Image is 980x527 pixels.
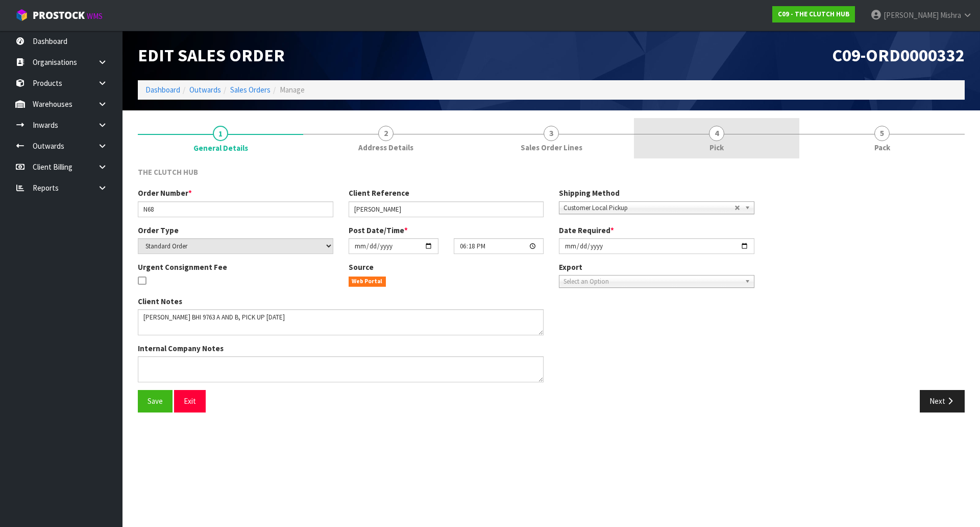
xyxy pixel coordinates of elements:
[358,142,413,153] span: Address Details
[874,142,890,153] span: Pack
[709,142,724,153] span: Pick
[213,126,228,141] span: 1
[563,276,741,288] span: Select an Option
[148,396,163,406] span: Save
[920,390,965,412] button: Next
[280,85,305,95] span: Manage
[884,10,939,20] span: [PERSON_NAME]
[874,126,890,141] span: 5
[138,201,333,217] input: Order Number
[189,85,221,95] a: Outwards
[138,262,227,272] label: Urgent Consignment Fee
[193,143,248,153] span: General Details
[138,44,285,66] span: Edit Sales Order
[138,390,173,412] button: Save
[230,85,271,95] a: Sales Orders
[174,390,206,412] button: Exit
[544,126,559,141] span: 3
[563,202,734,214] span: Customer Local Pickup
[138,188,192,198] label: Order Number
[138,296,182,307] label: Client Notes
[772,6,855,22] a: C09 - THE CLUTCH HUB
[778,10,849,18] strong: C09 - THE CLUTCH HUB
[138,225,179,236] label: Order Type
[378,126,394,141] span: 2
[559,262,582,272] label: Export
[559,225,614,236] label: Date Required
[349,277,386,287] span: Web Portal
[138,167,198,177] span: THE CLUTCH HUB
[145,85,180,95] a: Dashboard
[138,343,224,354] label: Internal Company Notes
[15,9,28,21] img: cube-alt.png
[87,11,103,21] small: WMS
[349,188,409,198] label: Client Reference
[832,44,965,66] span: C09-ORD0000332
[349,201,544,217] input: Client Reference
[349,262,374,272] label: Source
[138,159,965,420] span: General Details
[940,10,961,20] span: Mishra
[349,225,408,236] label: Post Date/Time
[521,142,582,153] span: Sales Order Lines
[709,126,724,141] span: 4
[33,9,85,22] span: ProStock
[559,188,620,198] label: Shipping Method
